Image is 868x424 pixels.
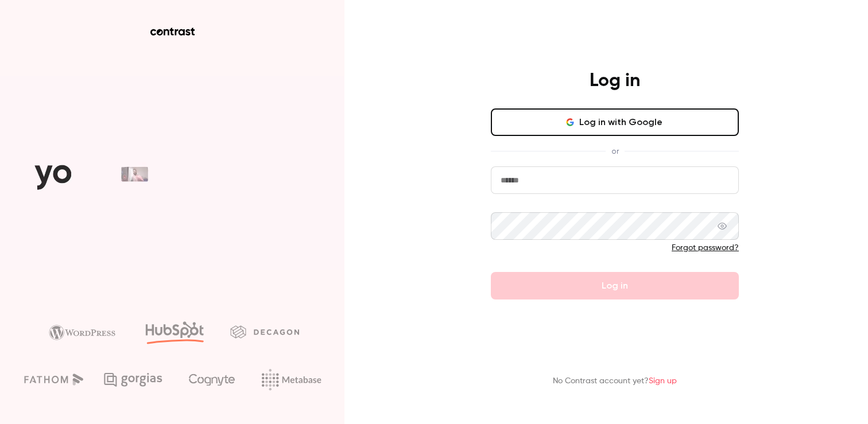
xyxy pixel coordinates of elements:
a: Forgot password? [672,244,739,252]
p: No Contrast account yet? [553,375,677,387]
h4: Log in [590,69,640,92]
a: Sign up [649,377,677,385]
span: or [606,145,625,157]
img: decagon [230,325,299,338]
button: Log in with Google [491,108,739,136]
